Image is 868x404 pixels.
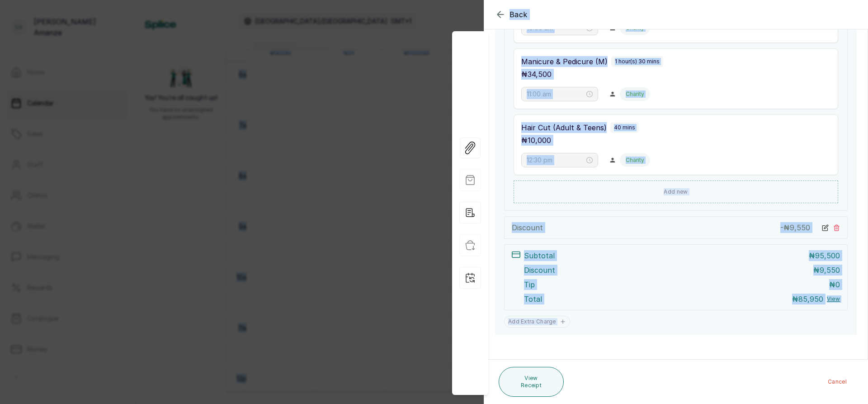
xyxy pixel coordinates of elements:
[521,122,607,133] p: Hair Cut (Adult & Teens)
[626,157,644,164] p: Charity
[528,136,551,145] span: 10,000
[827,295,840,303] button: View
[790,223,810,232] span: 9,550
[815,251,840,260] span: 95,500
[792,294,823,304] p: ₦
[499,367,564,397] button: View Receipt
[798,295,823,304] span: 85,950
[521,56,608,67] p: Manicure & Pedicure (M)
[809,250,840,261] p: ₦
[829,279,840,290] p: ₦
[524,294,542,304] p: Total
[495,9,528,20] button: Back
[821,374,854,390] button: Cancel
[614,124,635,131] p: 40 mins
[524,279,535,290] p: Tip
[615,58,660,65] p: 1 hour(s) 30 mins
[626,90,644,98] p: Charity
[780,222,810,233] p: - ₦
[509,9,528,20] span: Back
[521,69,552,80] p: ₦
[524,250,555,261] p: Subtotal
[512,222,543,233] p: Discount
[524,265,555,276] p: Discount
[504,316,570,328] button: Add Extra Charge
[527,155,585,165] input: Select time
[813,265,840,276] p: ₦
[527,89,585,99] input: Select time
[521,135,551,146] p: ₦
[835,280,840,289] span: 0
[528,70,552,79] span: 34,500
[514,181,838,203] button: Add new
[820,266,840,275] span: 9,550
